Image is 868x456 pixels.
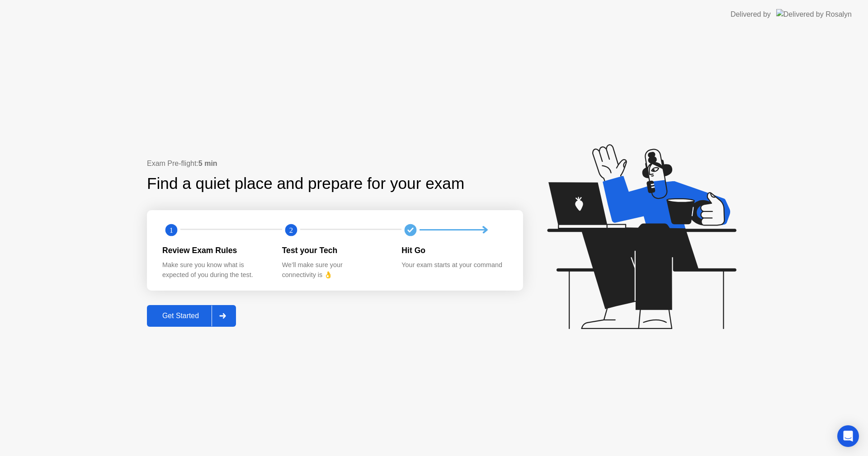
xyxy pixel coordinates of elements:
div: Hit Go [401,244,507,256]
b: 5 min [198,160,217,167]
div: We’ll make sure your connectivity is 👌 [282,260,387,280]
img: Delivered by Rosalyn [776,9,852,19]
div: Find a quiet place and prepare for your exam [147,172,466,196]
text: 2 [289,226,293,234]
div: Open Intercom Messenger [837,425,859,447]
div: Get Started [150,312,212,320]
div: Review Exam Rules [162,244,268,256]
div: Your exam starts at your command [401,260,507,270]
text: 1 [170,226,173,234]
div: Test your Tech [282,244,387,256]
div: Delivered by [731,9,771,20]
div: Exam Pre-flight: [147,158,523,169]
div: Make sure you know what is expected of you during the test. [162,260,268,280]
button: Get Started [147,305,236,327]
